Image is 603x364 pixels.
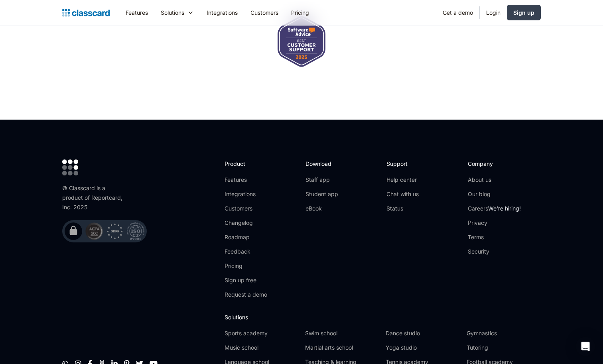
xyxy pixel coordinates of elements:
[225,219,267,227] a: Changelog
[386,329,460,337] a: Dance studio
[507,5,541,20] a: Sign up
[225,344,299,352] a: Music school
[305,190,338,198] a: Student app
[62,183,126,212] div: © Classcard is a product of Reportcard, Inc. 2025
[62,7,110,18] a: Logo
[225,248,267,256] a: Feedback
[386,205,419,212] a: Status
[468,176,521,184] a: About us
[305,159,338,168] h2: Download
[386,190,419,198] a: Chat with us
[386,176,419,184] a: Help center
[480,4,507,22] a: Login
[225,291,267,299] a: Request a demo
[285,4,315,22] a: Pricing
[467,329,541,337] a: Gymnastics
[436,4,479,22] a: Get a demo
[468,219,521,227] a: Privacy
[468,248,521,256] a: Security
[225,190,267,198] a: Integrations
[200,4,244,22] a: Integrations
[161,8,184,17] div: Solutions
[576,337,595,356] div: Open Intercom Messenger
[225,176,267,184] a: Features
[467,344,541,352] a: Tutoring
[305,176,338,184] a: Staff app
[468,190,521,198] a: Our blog
[305,205,338,212] a: eBook
[386,344,460,352] a: Yoga studio
[225,205,267,212] a: Customers
[386,159,419,168] h2: Support
[154,4,200,22] div: Solutions
[468,233,521,241] a: Terms
[468,205,521,212] a: CareersWe're hiring!
[225,159,267,168] h2: Product
[244,4,285,22] a: Customers
[225,233,267,241] a: Roadmap
[305,344,379,352] a: Martial arts school
[225,329,299,337] a: Sports academy
[513,8,534,17] div: Sign up
[225,276,267,284] a: Sign up free
[305,329,379,337] a: Swim school
[468,159,521,168] h2: Company
[225,313,541,321] h2: Solutions
[119,4,154,22] a: Features
[225,262,267,270] a: Pricing
[488,205,521,212] span: We're hiring!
